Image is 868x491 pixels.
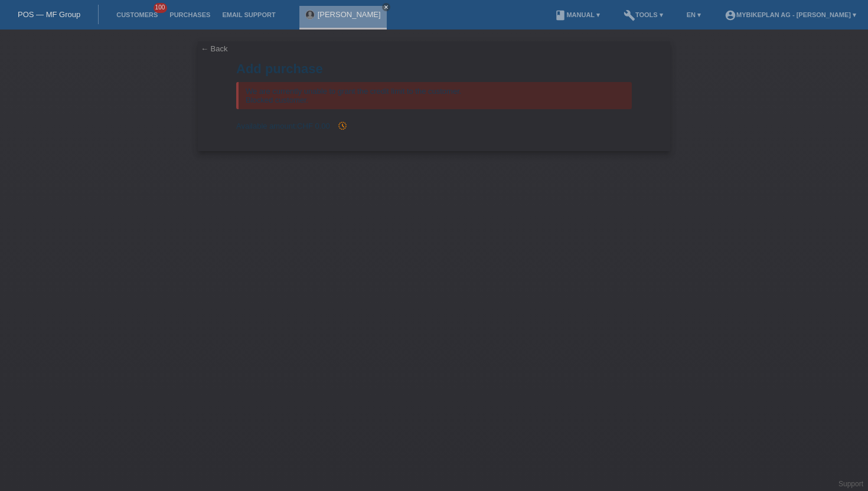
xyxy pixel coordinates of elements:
[154,3,168,13] span: 100
[338,121,347,130] i: history_toggle_off
[382,3,390,11] a: close
[110,11,164,18] a: Customers
[297,122,330,130] span: CHF 0.00
[554,9,566,21] i: book
[18,10,80,19] a: POS — MF Group
[624,9,635,21] i: build
[216,11,281,18] a: Email Support
[236,121,632,130] div: Available amount:
[725,9,736,21] i: account_circle
[164,11,216,18] a: Purchases
[838,480,863,488] a: Support
[201,44,228,53] a: ← Back
[236,82,632,109] div: We are currently unable to grant the credit limit to the customer. Blocked customer.
[719,11,862,18] a: account_circleMybikeplan AG - [PERSON_NAME] ▾
[618,11,669,18] a: buildTools ▾
[681,11,707,18] a: EN ▾
[332,122,347,130] span: Since the authorization, a purchase has been added, which influences a future authorization and t...
[383,4,389,10] i: close
[549,11,606,18] a: bookManual ▾
[318,10,381,19] a: [PERSON_NAME]
[236,61,632,76] h1: Add purchase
